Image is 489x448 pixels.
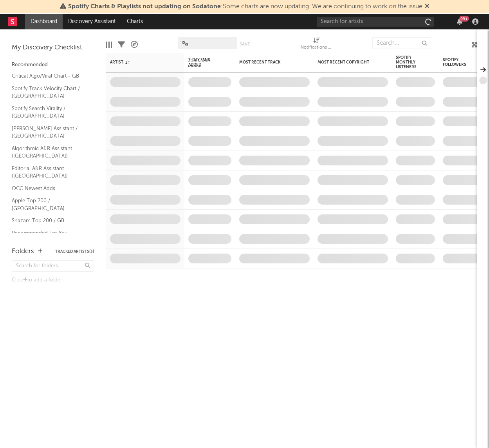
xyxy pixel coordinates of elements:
[12,247,34,256] div: Folders
[459,16,469,22] div: 99 +
[55,250,94,254] button: Tracked Artists(3)
[25,14,63,29] a: Dashboard
[317,17,434,27] input: Search for artists
[239,60,298,65] div: Most Recent Track
[12,196,86,212] a: Apple Top 200 / [GEOGRAPHIC_DATA]
[12,124,86,140] a: [PERSON_NAME] Assistant / [GEOGRAPHIC_DATA]
[12,72,86,80] a: Critical Algo/Viral Chart - GB
[68,4,422,10] span: : Some charts are now updating. We are continuing to work on the issue
[12,164,86,180] a: Editorial A&R Assistant ([GEOGRAPHIC_DATA])
[12,216,86,225] a: Shazam Top 200 / GB
[12,43,94,53] div: My Discovery Checklist
[301,33,332,56] div: Notifications (Artist)
[372,37,431,49] input: Search...
[425,4,429,10] span: Dismiss
[131,33,138,56] div: A&R Pipeline
[457,18,462,25] button: 99+
[106,33,112,56] div: Edit Columns
[110,60,169,65] div: Artist
[12,184,86,193] a: OCC Newest Adds
[12,144,86,160] a: Algorithmic A&R Assistant ([GEOGRAPHIC_DATA])
[63,14,121,29] a: Discovery Assistant
[396,55,423,69] div: Spotify Monthly Listeners
[188,58,220,67] span: 7-Day Fans Added
[12,276,94,285] div: Click to add a folder.
[118,33,125,56] div: Filters
[240,42,250,46] button: Save
[301,43,332,53] div: Notifications (Artist)
[318,60,376,65] div: Most Recent Copyright
[12,260,94,272] input: Search for folders...
[12,229,86,238] a: Recommended For You
[121,14,148,29] a: Charts
[443,58,470,67] div: Spotify Followers
[12,60,94,70] div: Recommended
[12,84,86,100] a: Spotify Track Velocity Chart / [GEOGRAPHIC_DATA]
[68,4,221,10] span: Spotify Charts & Playlists not updating on Sodatone
[12,104,86,120] a: Spotify Search Virality / [GEOGRAPHIC_DATA]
